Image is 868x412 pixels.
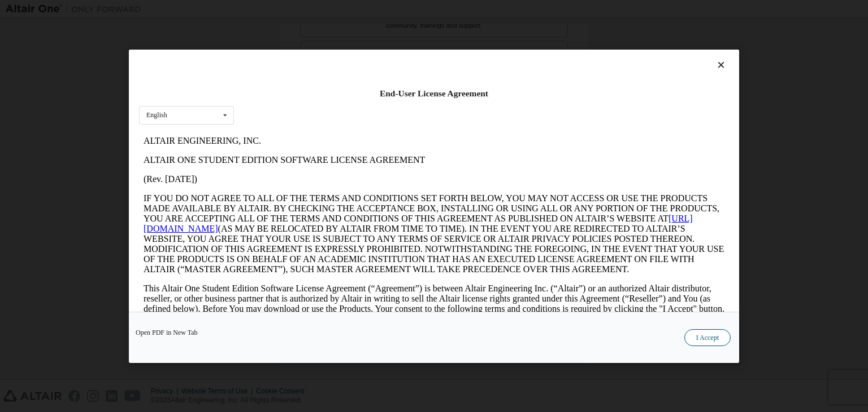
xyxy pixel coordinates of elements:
[5,24,585,34] p: ALTAIR ONE STUDENT EDITION SOFTWARE LICENSE AGREEMENT
[5,62,585,143] p: IF YOU DO NOT AGREE TO ALL OF THE TERMS AND CONDITIONS SET FORTH BELOW, YOU MAY NOT ACCESS OR USE...
[5,5,585,15] p: ALTAIR ENGINEERING, INC.
[136,329,198,335] a: Open PDF in New Tab
[5,82,554,102] a: [URL][DOMAIN_NAME]
[146,112,167,118] div: English
[5,43,585,53] p: (Rev. [DATE])
[684,329,731,345] button: I Accept
[139,88,729,99] div: End-User License Agreement
[5,152,585,193] p: This Altair One Student Edition Software License Agreement (“Agreement”) is between Altair Engine...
